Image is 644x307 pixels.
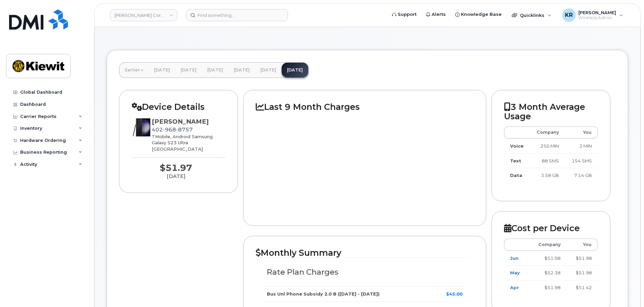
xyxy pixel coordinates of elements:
[504,224,598,233] h2: Cost per Device
[152,133,225,152] div: TMobile, Android Samsung Galaxy S23 Ultra [GEOGRAPHIC_DATA]
[528,265,566,280] td: $52.38
[504,102,598,121] h2: 3 Month Average Usage
[565,153,598,168] td: 154 SMS
[510,173,522,178] strong: Data
[446,291,463,297] strong: $45.00
[510,143,524,149] strong: Voice
[510,285,519,290] a: Apr
[228,63,255,78] a: [DATE]
[510,255,518,261] a: Jun
[132,117,152,137] img: image20231002-3703462-ulynm1.jpeg
[132,102,225,112] h2: Device Details
[565,139,598,153] td: 2 MIN
[528,251,566,266] td: $51.08
[528,239,566,251] th: Company
[256,248,474,258] h2: Monthly Summary
[132,173,220,180] div: [DATE]
[255,63,282,78] a: [DATE]
[267,291,380,297] strong: Bus Unl Phone Subsidy 2.0 B ([DATE] - [DATE])
[152,126,193,133] span: 402
[567,239,598,251] th: You
[132,163,220,173] div: $51.97
[565,126,598,139] th: You
[202,63,228,78] a: [DATE]
[176,126,193,133] span: 8757
[528,280,566,295] td: $51.98
[530,139,565,153] td: 250 MIN
[267,268,463,276] h3: Rate Plan Charges
[119,63,149,78] a: Earlier
[175,63,202,78] a: [DATE]
[256,102,474,112] h2: Last 9 Month Charges
[530,126,565,139] th: Company
[567,251,598,266] td: $51.98
[530,153,565,168] td: 88 SMS
[567,265,598,280] td: $51.98
[565,168,598,183] td: 7.14 GB
[282,63,308,78] a: [DATE]
[163,126,176,133] span: 968
[510,270,520,275] a: May
[149,63,175,78] a: [DATE]
[530,168,565,183] td: 3.58 GB
[510,158,521,163] strong: Text
[152,117,225,126] div: [PERSON_NAME]
[567,280,598,295] td: $51.42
